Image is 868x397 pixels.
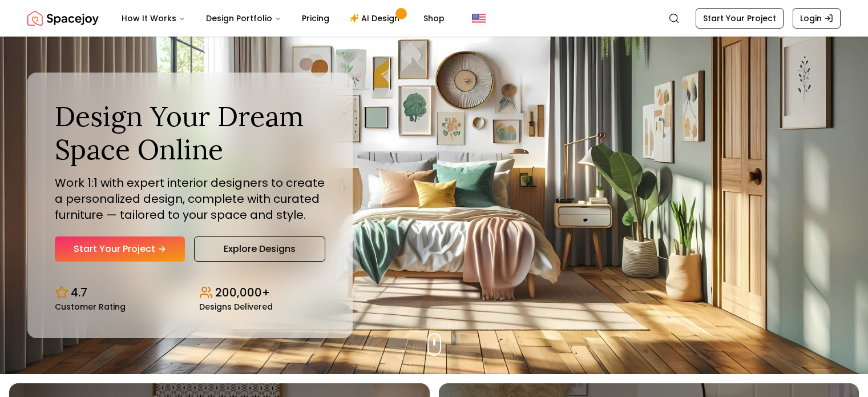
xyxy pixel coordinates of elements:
a: AI Design [341,7,412,30]
a: Shop [414,7,454,30]
nav: Main [112,7,454,30]
button: How It Works [112,7,195,30]
p: 4.7 [71,284,87,300]
a: Explore Designs [194,236,325,262]
p: 200,000+ [215,284,270,300]
a: Start Your Project [696,8,784,29]
a: Pricing [293,7,338,30]
div: Design stats [55,275,325,311]
img: United States [472,11,486,25]
small: Designs Delivered [199,303,273,311]
a: Login [793,8,841,29]
button: Design Portfolio [197,7,290,30]
small: Customer Rating [55,303,126,311]
h1: Design Your Dream Space Online [55,100,325,166]
img: Spacejoy Logo [27,7,99,30]
p: Work 1:1 with expert interior designers to create a personalized design, complete with curated fu... [55,175,325,223]
a: Spacejoy [27,7,99,30]
a: Start Your Project [55,236,185,262]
